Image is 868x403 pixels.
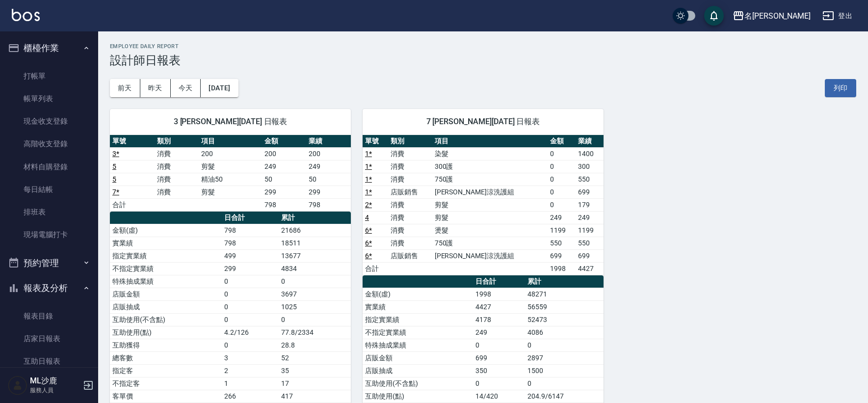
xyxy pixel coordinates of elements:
[279,326,351,339] td: 77.8/2334
[363,300,473,313] td: 實業績
[306,160,351,173] td: 249
[122,117,339,127] span: 3 [PERSON_NAME][DATE] 日報表
[4,178,94,201] a: 每日結帳
[110,351,222,364] td: 總客數
[548,173,576,186] td: 0
[432,147,548,160] td: 染髮
[4,201,94,223] a: 排班表
[12,9,40,21] img: Logo
[576,198,604,211] td: 179
[473,364,526,377] td: 350
[222,313,279,326] td: 0
[262,135,307,148] th: 金額
[744,10,811,22] div: 名[PERSON_NAME]
[473,351,526,364] td: 699
[363,326,473,339] td: 不指定實業績
[279,262,351,275] td: 4834
[432,173,548,186] td: 750護
[110,79,140,97] button: 前天
[548,186,576,198] td: 0
[363,313,473,326] td: 指定實業績
[818,7,856,25] button: 登出
[4,327,94,350] a: 店家日報表
[4,35,94,61] button: 櫃檯作業
[222,300,279,313] td: 0
[388,173,432,186] td: 消費
[171,79,201,97] button: 今天
[262,186,307,198] td: 299
[110,224,222,237] td: 金額(虛)
[388,249,432,262] td: 店販銷售
[110,313,222,326] td: 互助使用(不含點)
[306,147,351,160] td: 200
[279,364,351,377] td: 35
[110,339,222,351] td: 互助獲得
[525,339,604,351] td: 0
[222,377,279,390] td: 1
[110,262,222,275] td: 不指定實業績
[110,237,222,249] td: 實業績
[388,135,432,148] th: 類別
[199,186,262,198] td: 剪髮
[576,135,604,148] th: 業績
[222,275,279,288] td: 0
[363,288,473,300] td: 金額(虛)
[548,160,576,173] td: 0
[4,250,94,276] button: 預約管理
[4,305,94,327] a: 報表目錄
[4,275,94,301] button: 報表及分析
[374,117,592,127] span: 7 [PERSON_NAME][DATE] 日報表
[110,288,222,300] td: 店販金額
[432,249,548,262] td: [PERSON_NAME]涼洗護組
[201,79,238,97] button: [DATE]
[279,212,351,224] th: 累計
[4,223,94,246] a: 現場電腦打卡
[222,339,279,351] td: 0
[576,186,604,198] td: 699
[110,377,222,390] td: 不指定客
[432,237,548,249] td: 750護
[199,173,262,186] td: 精油50
[199,160,262,173] td: 剪髮
[222,237,279,249] td: 798
[525,300,604,313] td: 56559
[222,249,279,262] td: 499
[576,173,604,186] td: 550
[199,135,262,148] th: 項目
[140,79,171,97] button: 昨天
[262,160,307,173] td: 249
[363,135,388,148] th: 單號
[110,43,856,50] h2: Employee Daily Report
[363,390,473,403] td: 互助使用(點)
[432,186,548,198] td: [PERSON_NAME]涼洗護組
[4,87,94,110] a: 帳單列表
[388,237,432,249] td: 消費
[388,147,432,160] td: 消費
[279,351,351,364] td: 52
[525,275,604,288] th: 累計
[110,249,222,262] td: 指定實業績
[473,390,526,403] td: 14/420
[525,313,604,326] td: 52473
[363,262,388,275] td: 合計
[363,339,473,351] td: 特殊抽成業績
[473,313,526,326] td: 4178
[110,135,351,212] table: a dense table
[473,326,526,339] td: 249
[30,386,80,395] p: 服務人員
[548,198,576,211] td: 0
[262,173,307,186] td: 50
[704,6,724,26] button: save
[576,224,604,237] td: 1199
[576,160,604,173] td: 300
[279,339,351,351] td: 28.8
[4,110,94,133] a: 現金收支登錄
[279,288,351,300] td: 3697
[388,186,432,198] td: 店販銷售
[8,376,27,395] img: Person
[525,390,604,403] td: 204.9/6147
[388,224,432,237] td: 消費
[4,350,94,373] a: 互助日報表
[548,147,576,160] td: 0
[365,214,369,221] a: 4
